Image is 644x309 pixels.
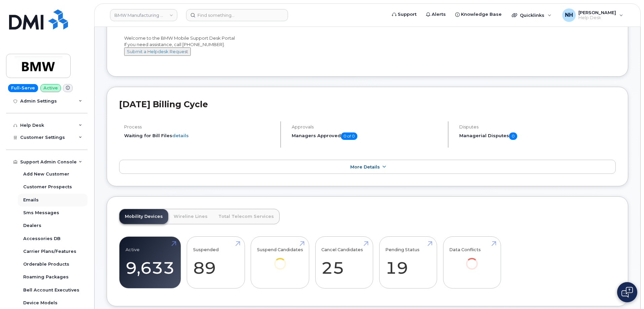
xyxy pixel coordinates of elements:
[126,240,175,285] a: Active 9,633
[292,132,442,140] h5: Managers Approved
[621,287,633,298] img: Open chat
[292,124,442,129] h4: Approvals
[213,209,279,224] a: Total Telecom Services
[186,9,288,21] input: Find something...
[168,209,213,224] a: Wireline Lines
[558,8,628,22] div: Nicholas Hayden
[341,132,357,140] span: 0 of 0
[124,124,275,129] h4: Process
[119,99,616,109] h2: [DATE] Billing Cycle
[449,240,495,279] a: Data Conflicts
[432,11,446,18] span: Alerts
[124,132,275,139] li: Waiting for Bill Files
[119,209,168,224] a: Mobility Devices
[124,49,191,54] a: Submit a Helpdesk Request
[387,8,421,21] a: Support
[350,164,380,169] span: More Details
[321,240,367,285] a: Cancel Candidates 25
[520,12,544,18] span: Quicklinks
[565,11,573,19] span: NH
[578,15,616,21] span: Help Desk
[124,47,191,56] button: Submit a Helpdesk Request
[507,8,556,22] div: Quicklinks
[385,240,431,285] a: Pending Status 19
[257,240,303,279] a: Suspend Candidates
[398,11,417,18] span: Support
[172,133,189,138] a: details
[461,11,502,18] span: Knowledge Base
[459,124,616,129] h4: Disputes
[459,132,616,140] h5: Managerial Disputes
[451,8,506,21] a: Knowledge Base
[578,10,616,15] span: [PERSON_NAME]
[509,132,517,140] span: 0
[110,9,177,21] a: BMW Manufacturing Co LLC
[421,8,451,21] a: Alerts
[124,35,611,62] div: Welcome to the BMW Mobile Support Desk Portal If you need assistance, call [PHONE_NUMBER].
[193,240,239,285] a: Suspended 89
